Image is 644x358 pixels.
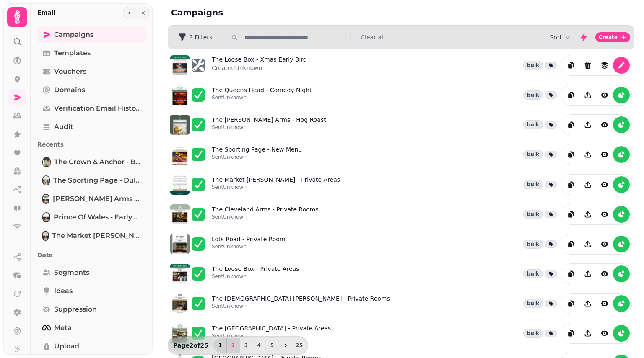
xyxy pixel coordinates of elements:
button: Share campaign preview [579,325,596,342]
p: Sent Unknown [212,332,331,339]
img: aHR0cHM6Ly9zdGFtcGVkZS1zZXJ2aWNlLXByb2QtdGVtcGxhdGUtcHJldmlld3MuczMuZXUtd2VzdC0xLmFtYXpvbmF3cy5jb... [170,294,190,314]
div: bulk [523,90,543,100]
button: Create [595,32,630,42]
button: 3 [239,338,253,353]
button: duplicate [563,57,579,74]
span: The Market [PERSON_NAME] - Early Bird Offer [52,231,141,241]
button: view [596,176,613,193]
a: Vouchers [37,63,146,80]
span: 5 [269,343,275,348]
button: Share campaign preview [579,176,596,193]
a: Domains [37,82,146,98]
img: aHR0cHM6Ly9zdGFtcGVkZS1zZXJ2aWNlLXByb2QtdGVtcGxhdGUtcHJldmlld3MuczMuZXUtd2VzdC0xLmFtYXpvbmF3cy5jb... [170,175,190,195]
div: bulk [523,299,543,308]
img: aHR0cHM6Ly9zdGFtcGVkZS1zZXJ2aWNlLXByb2QtdGVtcGxhdGUtcHJldmlld3MuczMuZXUtd2VzdC0xLmFtYXpvbmF3cy5jb... [170,115,190,135]
button: next [278,338,293,353]
button: Share campaign preview [579,236,596,252]
a: The Crown & Anchor - Brunch 1The Crown & Anchor - Brunch 1 [37,154,146,170]
button: Share campaign preview [579,265,596,282]
button: Share campaign preview [579,87,596,103]
img: The Market Porter - Early Bird Offer [43,232,48,240]
h2: Campaigns [171,7,332,18]
img: aHR0cHM6Ly9zdGFtcGVkZS1zZXJ2aWNlLXByb2QtdGVtcGxhdGUtcHJldmlld3MuczMuZXUtd2VzdC0xLmFtYXpvbmF3cy5jb... [170,204,190,224]
button: Share campaign preview [579,206,596,223]
p: Sent Unknown [212,94,312,101]
button: 1 [213,338,227,353]
button: reports [613,325,630,342]
button: duplicate [563,265,579,282]
button: Delete [579,57,596,74]
button: view [596,146,613,163]
a: Templates [37,45,146,62]
span: Templates [54,48,91,58]
a: The Market Porter - Early Bird OfferThe Market [PERSON_NAME] - Early Bird Offer [37,227,146,244]
button: 25 [293,338,306,353]
img: aHR0cHM6Ly9zdGFtcGVkZS1zZXJ2aWNlLXByb2QtdGVtcGxhdGUtcHJldmlld3MuczMuZXUtd2VzdC0xLmFtYXpvbmF3cy5jb... [170,264,190,284]
span: 25 [296,343,303,348]
button: duplicate [563,295,579,312]
button: view [596,236,613,252]
button: reports [613,265,630,282]
button: reports [613,116,630,133]
span: Meta [54,323,72,333]
button: view [596,116,613,133]
div: bulk [523,240,543,249]
button: Sort [550,33,572,41]
span: Verification email history [54,103,141,113]
a: The Loose Box - Xmas Early BirdCreatedUnknown [212,55,307,75]
div: bulk [523,61,543,70]
a: The Loose Box - Private AreasSentUnknown [212,265,299,283]
img: aHR0cHM6Ly9zdGFtcGVkZS1zZXJ2aWNlLXByb2QtdGVtcGxhdGUtcHJldmlld3MuczMuZXUtd2VzdC0xLmFtYXpvbmF3cy5jb... [170,55,190,75]
a: The Carpenters Arms - Early Bird Offer[PERSON_NAME] Arms - Early Bird Offer [37,191,146,207]
span: The Sporting Page - Dulwiuch Pantry [53,175,141,185]
p: Sent Unknown [212,124,326,131]
span: Campaigns [54,30,93,40]
button: Clear all [361,33,384,41]
button: 5 [265,338,279,353]
a: The Queens Head - Comedy NightSentUnknown [212,86,312,104]
button: view [596,295,613,312]
a: Suppression [37,301,146,318]
span: Suppression [54,304,97,314]
button: view [596,265,613,282]
button: Share campaign preview [579,295,596,312]
span: Ideas [54,286,73,296]
button: duplicate [563,146,579,163]
a: Lots Road - Private RoomSentUnknown [212,235,286,253]
div: bulk [523,329,543,338]
button: view [596,87,613,103]
button: 3 Filters [171,31,219,44]
span: Vouchers [54,67,86,77]
a: Ideas [37,283,146,299]
button: 2 [226,338,240,353]
button: reports [613,295,630,312]
a: Prince of Wales - Early Bird OfferPrince of Wales - Early Bird Offer [37,209,146,226]
img: The Carpenters Arms - Early Bird Offer [43,195,49,203]
img: aHR0cHM6Ly9zdGFtcGVkZS1zZXJ2aWNlLXByb2QtdGVtcGxhdGUtcHJldmlld3MuczMuZXUtd2VzdC0xLmFtYXpvbmF3cy5jb... [170,85,190,105]
div: bulk [523,150,543,159]
span: 3 [243,343,249,348]
button: view [596,206,613,223]
button: reports [613,146,630,163]
p: Data [37,247,146,263]
span: The Crown & Anchor - Brunch 1 [54,157,141,167]
img: The Sporting Page - Dulwiuch Pantry [43,176,49,185]
a: Segments [37,264,146,281]
span: Create [599,35,618,40]
a: The Sporting Page - Dulwiuch PantryThe Sporting Page - Dulwiuch Pantry [37,172,146,189]
a: Upload [37,338,146,355]
button: duplicate [563,116,579,133]
a: Audit [37,118,146,135]
span: Upload [54,341,79,351]
a: The Market [PERSON_NAME] - Private AreasSentUnknown [212,175,340,194]
p: Recents [37,137,146,152]
p: Sent Unknown [212,303,390,309]
button: reports [613,236,630,252]
p: Sent Unknown [212,243,286,250]
div: bulk [523,120,543,129]
a: Meta [37,319,146,336]
h2: Email [37,8,55,17]
button: duplicate [563,176,579,193]
span: Prince of Wales - Early Bird Offer [54,212,141,222]
a: The [PERSON_NAME] Arms - Hog RoastSentUnknown [212,116,326,134]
